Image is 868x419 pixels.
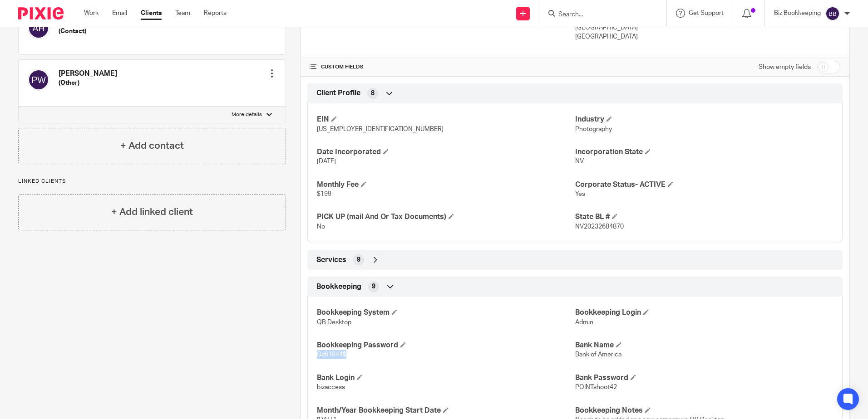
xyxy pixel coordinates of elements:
p: [GEOGRAPHIC_DATA] [575,32,840,41]
h4: Date Incorporated [317,147,575,157]
span: QB Desktop [317,319,351,326]
span: Bank of America [575,351,621,358]
span: bizaccess [317,384,345,390]
span: Photography [575,126,612,132]
h4: Month/Year Bookkeeping Start Date [317,406,575,415]
input: Search [557,11,639,19]
h4: Incorporation State [575,147,833,157]
span: 9 [372,282,375,291]
span: $199 [317,191,331,197]
h5: (Other) [59,78,117,88]
a: Work [84,9,99,18]
h4: Corporate Status- ACTIVE [575,180,833,190]
h4: Bookkeeping Password [317,341,575,350]
img: svg%3E [28,17,49,39]
img: svg%3E [825,6,840,21]
span: 8 [371,89,375,98]
span: Admin [575,319,593,326]
h4: [PERSON_NAME] [59,69,117,78]
img: Pixie [18,7,64,19]
p: Biz Bookkeeping [774,9,821,18]
h4: Bookkeeping Notes [575,406,833,415]
span: Yes [575,191,585,197]
img: svg%3E [28,69,49,91]
h4: State BL # [575,212,833,222]
a: Team [175,9,190,18]
span: [US_EMPLOYER_IDENTIFICATION_NUMBER] [317,126,444,132]
span: Bookkeeping [316,282,361,292]
span: POINTshoot42 [575,384,617,390]
span: Gafi1944$ [317,351,346,358]
h4: Bank Login [317,373,575,383]
h4: Bookkeeping Login [575,308,833,317]
span: No [317,224,325,230]
span: NV [575,158,584,165]
p: More details [232,111,262,118]
h4: EIN [317,115,575,124]
a: Email [112,9,127,18]
span: NV20232684870 [575,224,624,230]
a: Reports [204,9,227,18]
h4: CUSTOM FIELDS [310,63,575,71]
a: Clients [141,9,162,18]
h4: Bookkeeping System [317,308,575,317]
h4: + Add linked client [111,205,193,219]
span: 9 [357,255,360,264]
h4: + Add contact [120,139,184,153]
span: Client Profile [316,88,360,98]
h5: (Contact) [59,27,117,36]
h4: Bank Name [575,341,833,350]
h4: Industry [575,115,833,124]
span: [DATE] [317,158,336,165]
label: Show empty fields [759,63,811,72]
h4: Monthly Fee [317,180,575,190]
h4: Bank Password [575,373,833,383]
span: Get Support [689,10,724,16]
p: [GEOGRAPHIC_DATA] [575,23,840,32]
h4: PICK UP (mail And Or Tax Documents) [317,212,575,222]
p: Linked clients [18,178,286,185]
span: Services [316,255,346,265]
